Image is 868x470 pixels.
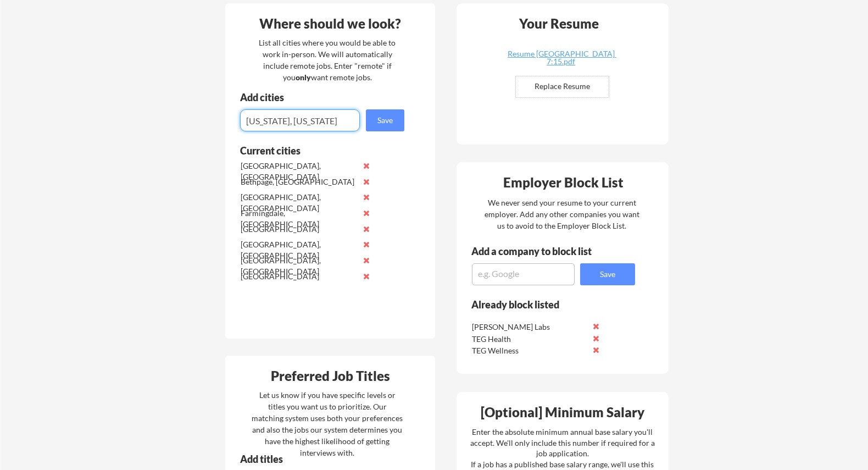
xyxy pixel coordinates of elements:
div: [GEOGRAPHIC_DATA], [GEOGRAPHIC_DATA] [241,239,357,261]
div: Your Resume [504,17,613,30]
div: Already block listed [471,300,620,309]
div: Resume [GEOGRAPHIC_DATA] 7:15.pdf [496,50,626,65]
div: [GEOGRAPHIC_DATA] [241,224,357,235]
div: [GEOGRAPHIC_DATA], [GEOGRAPHIC_DATA] [241,192,357,213]
div: Let us know if you have specific levels or titles you want us to prioritize. Our matching system ... [252,389,403,458]
div: Bethpage, [GEOGRAPHIC_DATA] [241,176,357,187]
div: Preferred Job Titles [228,369,432,383]
div: [Optional] Minimum Salary [460,406,665,419]
button: Save [580,263,635,285]
div: Add cities [240,92,407,102]
div: [GEOGRAPHIC_DATA] [241,271,357,282]
div: [PERSON_NAME] Labs [472,322,588,333]
div: Add titles [240,454,395,464]
div: [GEOGRAPHIC_DATA], [GEOGRAPHIC_DATA] [241,161,357,182]
div: Add a company to block list [471,246,609,256]
div: We never send your resume to your current employer. Add any other companies you want us to avoid ... [483,197,640,231]
div: Employer Block List [461,176,665,189]
div: Where should we look? [228,17,432,30]
div: Current cities [240,146,392,156]
strong: only [296,73,311,82]
input: e.g. Los Angeles, CA [240,109,360,131]
a: Resume [GEOGRAPHIC_DATA] 7:15.pdf [496,50,626,67]
div: TEG Wellness [472,345,588,356]
div: TEG Health [472,334,588,345]
button: Save [366,109,404,131]
div: [GEOGRAPHIC_DATA], [GEOGRAPHIC_DATA] [241,255,357,277]
div: Farmingdale, [GEOGRAPHIC_DATA] [241,208,357,229]
div: List all cities where you would be able to work in-person. We will automatically include remote j... [252,37,403,83]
